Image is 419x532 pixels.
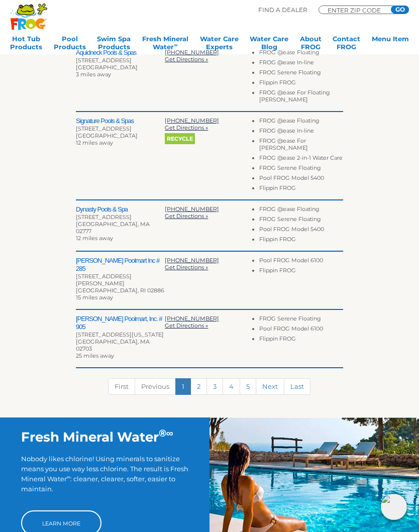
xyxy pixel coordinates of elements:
h2: [PERSON_NAME] Poolmart Inc # 285 [76,257,165,273]
a: 5 [240,378,256,395]
a: 4 [223,378,240,395]
h2: Fresh Mineral Water [21,429,189,445]
span: 15 miles away [76,294,113,301]
li: Flippin FROG [259,79,343,89]
div: [STREET_ADDRESS] [76,57,165,64]
a: 3 [206,378,223,395]
li: Flippin FROG [259,335,343,345]
a: [PHONE_NUMBER] [165,205,219,212]
li: Pool FROG Model 5400 [259,226,343,236]
li: FROG @ease Floating [259,205,343,216]
a: Swim SpaProducts [97,35,131,55]
li: FROG @ease In-line [259,59,343,69]
a: Menu Item [372,35,409,55]
div: [GEOGRAPHIC_DATA] [76,132,165,139]
a: PoolProducts [54,35,86,55]
img: openIcon [381,494,407,520]
li: Flippin FROG [259,236,343,246]
li: Flippin FROG [259,267,343,277]
div: [STREET_ADDRESS][US_STATE] [76,331,165,338]
a: Water CareBlog [250,35,288,55]
a: Get Directions » [165,212,208,220]
div: [GEOGRAPHIC_DATA], MA 02777 [76,221,165,235]
a: Get Directions » [165,322,208,329]
h2: Dynasty Pools & Spa [76,205,165,214]
div: [GEOGRAPHIC_DATA], MA 02703 [76,338,165,352]
a: First [108,378,135,395]
div: [GEOGRAPHIC_DATA], RI 02886 [76,287,165,294]
a: Water CareExperts [200,35,239,55]
span: 12 miles away [76,235,113,242]
sup: ∞ [166,427,173,439]
sup: ® [159,427,166,439]
li: FROG Serene Floating [259,216,343,226]
a: [PHONE_NUMBER] [165,315,219,322]
li: FROG @ease In-line [259,127,343,137]
a: Next [256,378,284,395]
a: 2 [190,378,207,395]
a: [PHONE_NUMBER] [165,117,219,124]
a: [PHONE_NUMBER] [165,257,219,264]
div: [STREET_ADDRESS][PERSON_NAME] [76,273,165,287]
div: [STREET_ADDRESS] [76,125,165,132]
li: FROG Serene Floating [259,69,343,79]
span: 3 miles away [76,71,111,78]
sup: ∞ [174,42,177,48]
a: Fresh MineralWater∞ [142,35,188,55]
h2: Signature Pools & Spas [76,117,165,125]
li: FROG @ease Floating [259,49,343,59]
a: [PHONE_NUMBER] [165,49,219,56]
a: Get Directions » [165,264,208,271]
li: Pool FROG Model 6100 [259,325,343,335]
li: FROG @ease For [PERSON_NAME] [259,137,343,154]
span: 12 miles away [76,139,113,146]
li: FROG Serene Floating [259,315,343,325]
p: Find A Dealer [258,6,307,15]
input: Zip Code Form [327,8,387,13]
a: AboutFROG [300,35,322,55]
a: ContactFROG [333,35,360,55]
div: [GEOGRAPHIC_DATA] [76,64,165,71]
p: Nobody likes chlorine! Using minerals to sanitize means you use way less chlorine. The result is ... [21,454,189,500]
div: [STREET_ADDRESS] [76,214,165,221]
a: Last [284,378,310,395]
h2: Aquidneck Pools & Spas [76,49,165,57]
span: Recycle [165,133,195,144]
input: GO [391,6,409,14]
a: Get Directions » [165,124,208,131]
span: 25 miles away [76,352,114,359]
li: Pool FROG Model 6100 [259,257,343,267]
li: FROG @ease Floating [259,117,343,127]
h2: [PERSON_NAME] Poolmart, Inc. # 905 [76,315,165,331]
a: Hot TubProducts [10,35,42,55]
a: Previous [135,378,176,395]
li: FROG @ease For Floating [PERSON_NAME] [259,89,343,106]
a: 1 [175,378,191,395]
li: FROG @ease 2-in-1 Water Care [259,154,343,164]
li: Pool FROG Model 5400 [259,174,343,184]
a: Get Directions » [165,56,208,63]
li: FROG Serene Floating [259,164,343,174]
li: Flippin FROG [259,184,343,194]
sup: ∞ [67,474,70,480]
